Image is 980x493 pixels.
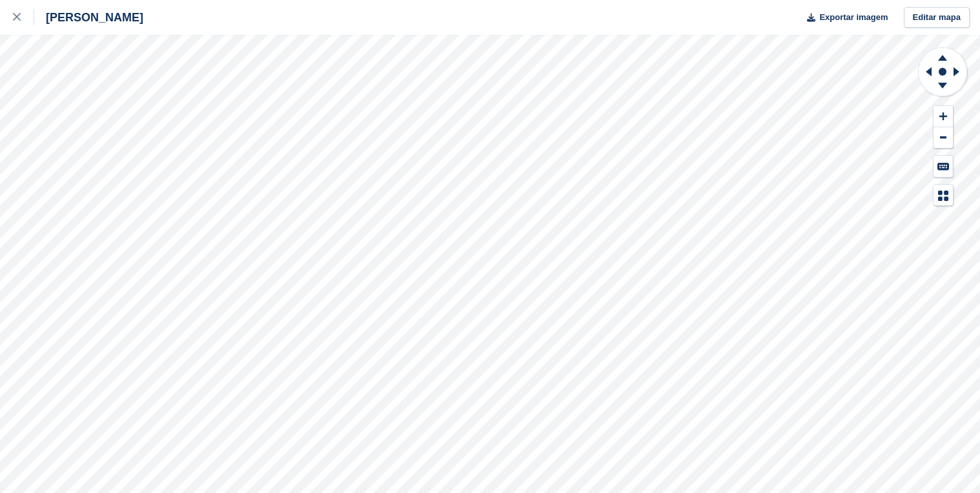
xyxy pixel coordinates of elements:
a: Editar mapa [904,7,970,28]
span: Exportar imagem [819,11,888,24]
button: Map Legend [934,185,953,206]
button: Zoom Out [934,127,953,149]
div: [PERSON_NAME] [34,10,143,25]
button: Keyboard Shortcuts [934,156,953,177]
button: Zoom In [934,106,953,127]
button: Exportar imagem [799,7,888,28]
